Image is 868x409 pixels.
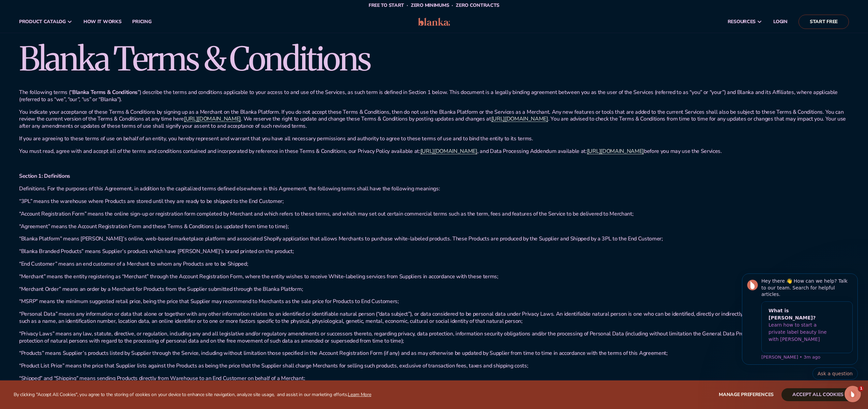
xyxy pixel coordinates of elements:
[587,147,644,155] a: [URL][DOMAIN_NAME]
[19,350,849,357] p: “Products” means Supplier’s products listed by Supplier through the Service, including without li...
[132,19,151,25] span: pricing
[369,2,499,9] span: Free to start · ZERO minimums · ZERO contracts
[19,248,849,255] p: “Blanka Branded Products” means Supplier’s products which have [PERSON_NAME]’s brand printed on t...
[19,148,849,155] p: You must read, agree with and accept all of the terms and conditions contained and incorporated b...
[728,19,756,25] span: resources
[19,286,849,293] p: “Merchant Order” means an order by a Merchant for Products from the Supplier submitted through th...
[781,388,854,401] button: accept all cookies
[719,391,774,398] span: Manage preferences
[19,362,849,369] p: “Product List Price” means the price that Supplier lists against the Products as being the price ...
[844,386,861,402] iframe: Intercom live chat
[19,273,849,280] p: “Merchant” means the entity registering as “Merchant” through the Account Registration Form, wher...
[858,386,864,391] span: 1
[19,223,849,230] p: “Agreement” means the Account Registration Form and these Terms & Conditions (as updated from tim...
[19,375,849,382] p: “Shipped” and “Shipping” means sending Products directly from Warehouse to an End Customer on beh...
[78,11,127,33] a: How It Works
[420,147,477,155] a: [URL][DOMAIN_NAME]
[19,19,66,25] span: product catalog
[19,210,849,218] p: “Account Registration Form” means the online sign-up or registration form completed by Merchant a...
[19,89,849,103] p: The following terms (“ ”) describe the terms and conditions applicable to your access to and use ...
[491,115,548,123] a: [URL][DOMAIN_NAME]
[19,185,849,192] p: Definitions. For the purposes of this Agreement, in addition to the capitalized terms defined els...
[19,261,849,268] p: “End Customer” means an end customer of a Merchant to whom any Products are to be Shipped;
[799,15,849,29] a: Start Free
[83,19,122,25] span: How It Works
[14,392,371,398] p: By clicking "Accept All Cookies", you agree to the storing of cookies on your device to enhance s...
[348,391,371,398] a: Learn More
[72,89,138,96] b: Blanka Terms & Conditions
[418,18,450,26] img: logo
[19,109,849,130] p: You indicate your acceptance of these Terms & Conditions by signing up as a Merchant on the Blank...
[722,11,768,33] a: resources
[14,11,78,33] a: product catalog
[127,11,157,33] a: pricing
[732,253,868,384] iframe: Intercom notifications message
[719,388,774,401] button: Manage preferences
[19,43,849,75] h1: Blanka Terms & Conditions
[184,115,241,123] a: [URL][DOMAIN_NAME]
[19,135,849,142] p: If you are agreeing to these terms of use on behalf of an entity, you hereby represent and warran...
[19,198,849,205] p: “3PL” means the warehouse where Products are stored until they are ready to be shipped to the End...
[19,172,70,180] b: Section 1: Definitions
[19,235,849,242] p: “Blanka Platform” means [PERSON_NAME]’s online, web-based marketplace platform and associated Sho...
[19,311,849,325] p: “Personal Data” means any information or data that alone or together with any other information r...
[19,298,849,305] p: “MSRP” means the minimum suggested retail price, being the price that Supplier may recommend to M...
[768,11,793,33] a: LOGIN
[19,330,849,345] p: “Privacy Laws” means any law, statute, directive, or regulation, including any and all legislativ...
[773,19,788,25] span: LOGIN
